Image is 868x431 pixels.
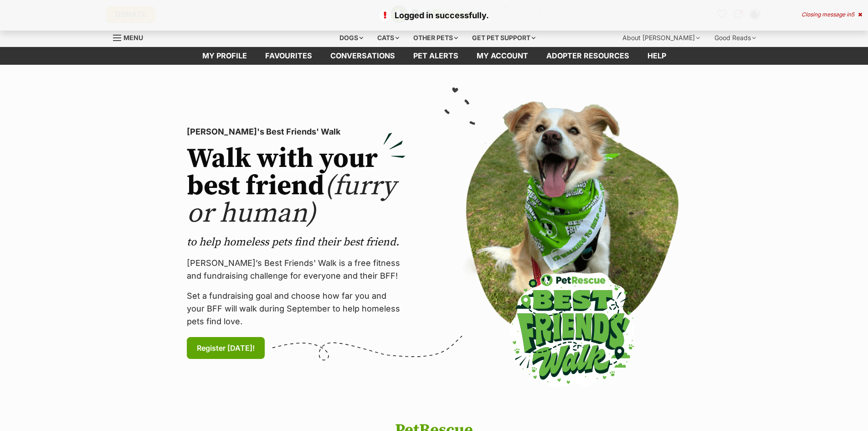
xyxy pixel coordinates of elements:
[187,145,406,228] h2: Walk with your best friend
[321,47,404,65] a: conversations
[187,337,265,359] a: Register [DATE]!
[187,290,406,328] p: Set a fundraising goal and choose how far you and your BFF will walk during September to help hom...
[256,47,321,65] a: Favourites
[638,47,675,65] a: Help
[708,29,762,47] div: Good Reads
[333,29,370,47] div: Dogs
[123,34,143,42] span: Menu
[407,29,464,47] div: Other pets
[404,47,467,65] a: Pet alerts
[537,47,638,65] a: Adopter resources
[187,169,396,231] span: (furry or human)
[616,29,706,47] div: About [PERSON_NAME]
[371,29,406,47] div: Cats
[187,125,406,138] p: [PERSON_NAME]'s Best Friends' Walk
[197,343,255,353] span: Register [DATE]!
[466,29,542,47] div: Get pet support
[187,235,406,249] p: to help homeless pets find their best friend.
[113,29,149,45] a: Menu
[193,47,256,65] a: My profile
[467,47,537,65] a: My account
[187,257,406,282] p: [PERSON_NAME]’s Best Friends' Walk is a free fitness and fundraising challenge for everyone and t...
